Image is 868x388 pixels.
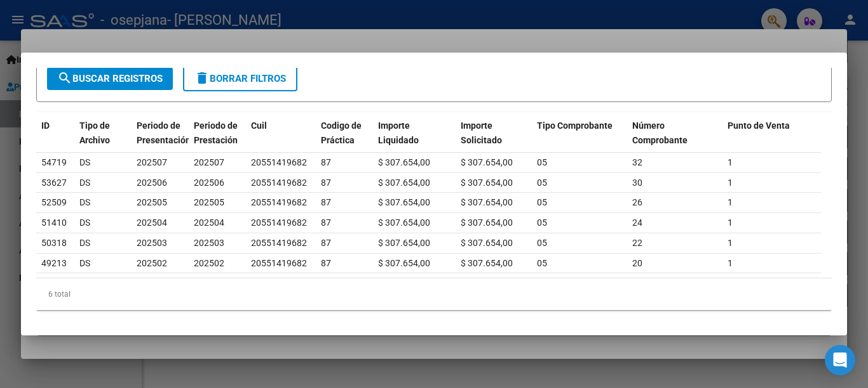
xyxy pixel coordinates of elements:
datatable-header-cell: Periodo de Presentación [132,112,189,168]
span: 20 [632,258,642,268]
datatable-header-cell: Punto de Venta [722,112,818,168]
span: $ 307.654,00 [378,178,430,188]
span: Punto de Venta [728,120,790,131]
div: 20551419682 [251,236,307,250]
span: DS [79,258,90,268]
span: Importe Solicitado [461,120,502,145]
span: Periodo de Presentación [137,120,191,145]
mat-icon: search [57,70,72,86]
span: 202502 [194,258,224,268]
span: $ 307.654,00 [461,157,513,167]
span: 53627 [41,178,67,188]
span: 24 [632,217,642,228]
span: ID [41,120,50,131]
span: $ 307.654,00 [378,238,430,248]
span: 1 [728,258,733,268]
span: 1 [728,197,733,207]
span: 202507 [194,157,224,167]
span: 05 [537,178,547,188]
span: DS [79,217,90,228]
span: 52509 [41,197,67,207]
span: 30 [632,178,642,188]
datatable-header-cell: Tipo Comprobante [532,112,627,168]
span: $ 307.654,00 [378,157,430,167]
div: 6 total [36,278,832,310]
span: 87 [321,157,331,167]
div: 20551419682 [251,256,307,271]
span: 202505 [137,197,167,207]
span: Codigo de Práctica [321,120,362,145]
datatable-header-cell: Número Comprobante [627,112,722,168]
span: DS [79,157,90,167]
span: 202506 [194,178,224,188]
span: 1 [728,238,733,248]
span: $ 307.654,00 [378,258,430,268]
span: 1 [728,217,733,228]
span: 1 [728,157,733,167]
button: Buscar Registros [47,67,173,90]
span: 1 [728,178,733,188]
mat-icon: delete [194,70,210,86]
span: 87 [321,217,331,228]
span: $ 307.654,00 [461,238,513,248]
span: Periodo de Prestación [194,120,238,145]
div: 20551419682 [251,176,307,190]
span: 49213 [41,258,67,268]
span: DS [79,238,90,248]
span: 202503 [194,238,224,248]
span: 05 [537,157,547,167]
span: Tipo Comprobante [537,120,613,131]
span: Buscar Registros [57,73,163,84]
span: 05 [537,258,547,268]
span: $ 307.654,00 [378,217,430,228]
span: Cuil [251,120,267,131]
datatable-header-cell: Tipo de Archivo [74,112,132,168]
span: $ 307.654,00 [461,217,513,228]
div: 20551419682 [251,155,307,170]
span: 87 [321,238,331,248]
span: 87 [321,258,331,268]
span: $ 307.654,00 [461,197,513,207]
span: Importe Liquidado [378,120,419,145]
span: 05 [537,217,547,228]
span: 202504 [194,217,224,228]
button: Borrar Filtros [183,66,297,91]
datatable-header-cell: Importe Solicitado [456,112,532,168]
datatable-header-cell: Periodo de Prestación [189,112,246,168]
span: Número Comprobante [632,120,688,145]
span: 202506 [137,178,167,188]
span: 202505 [194,197,224,207]
span: Borrar Filtros [194,73,286,84]
datatable-header-cell: Codigo de Práctica [316,112,373,168]
span: Tipo de Archivo [79,120,110,145]
span: $ 307.654,00 [378,197,430,207]
div: Open Intercom Messenger [825,345,855,375]
span: 05 [537,197,547,207]
span: $ 307.654,00 [461,258,513,268]
span: 50318 [41,238,67,248]
datatable-header-cell: Cuil [246,112,316,168]
span: $ 307.654,00 [461,178,513,188]
span: DS [79,178,90,188]
div: 20551419682 [251,195,307,210]
span: 202507 [137,157,167,167]
span: 202503 [137,238,167,248]
span: 202504 [137,217,167,228]
span: 202502 [137,258,167,268]
span: 51410 [41,217,67,228]
span: 32 [632,157,642,167]
div: 20551419682 [251,216,307,230]
span: 26 [632,197,642,207]
span: DS [79,197,90,207]
datatable-header-cell: ID [36,112,74,168]
span: 54719 [41,157,67,167]
span: 87 [321,197,331,207]
datatable-header-cell: Importe Liquidado [373,112,456,168]
span: 22 [632,238,642,248]
span: 87 [321,178,331,188]
span: 05 [537,238,547,248]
